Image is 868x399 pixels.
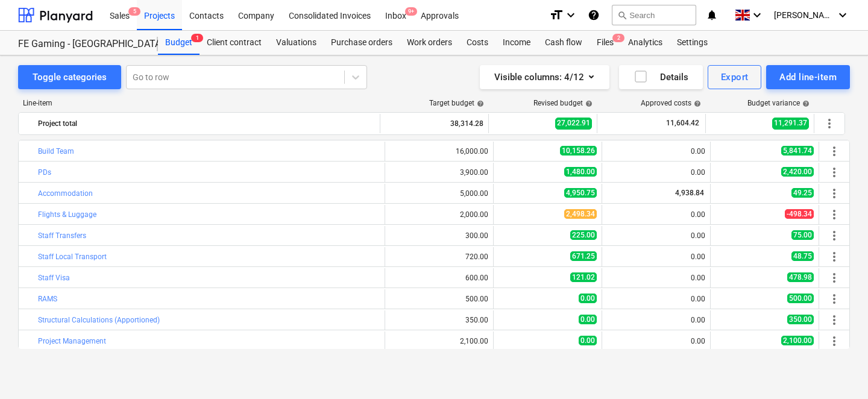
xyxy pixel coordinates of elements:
[560,146,597,156] span: 10,158.26
[200,31,269,55] div: Client contract
[774,10,834,20] span: [PERSON_NAME]
[474,100,484,107] span: help
[750,8,764,22] i: keyboard_arrow_down
[579,336,597,345] span: 0.00
[827,228,841,243] span: More actions
[191,34,203,42] span: 1
[158,31,200,55] div: Budget
[579,315,597,324] span: 0.00
[588,8,600,22] i: Knowledge base
[269,31,324,55] a: Valuations
[590,31,621,55] div: Files
[590,31,621,55] a: Files2
[617,10,627,20] span: search
[607,337,705,345] div: 0.00
[564,188,597,198] span: 4,950.75
[607,210,705,219] div: 0.00
[38,147,74,156] a: Build Team
[38,231,86,240] a: Staff Transfers
[612,5,696,25] button: Search
[38,168,51,177] a: PDs
[128,7,140,16] span: 5
[827,144,841,159] span: More actions
[621,31,670,55] a: Analytics
[787,315,814,324] span: 350.00
[18,99,381,107] div: Line-item
[827,292,841,306] span: More actions
[494,69,595,85] div: Visible columns : 4/12
[827,165,841,180] span: More actions
[324,31,400,55] a: Purchase orders
[766,65,850,89] button: Add line-item
[665,118,700,128] span: 11,604.42
[429,99,484,107] div: Target budget
[570,230,597,240] span: 225.00
[779,69,837,85] div: Add line-item
[38,274,70,282] a: Staff Visa
[390,189,488,198] div: 5,000.00
[827,250,841,264] span: More actions
[400,31,459,55] div: Work orders
[38,210,96,219] a: Flights & Luggage
[607,147,705,156] div: 0.00
[607,316,705,324] div: 0.00
[390,295,488,303] div: 500.00
[781,336,814,345] span: 2,100.00
[641,99,701,107] div: Approved costs
[634,69,688,85] div: Details
[791,188,814,198] span: 49.25
[538,31,590,55] a: Cash flow
[405,7,417,16] span: 9+
[835,8,850,22] i: keyboard_arrow_down
[549,8,564,22] i: format_size
[564,209,597,219] span: 2,498.34
[38,253,107,261] a: Staff Local Transport
[495,31,538,55] a: Income
[791,230,814,240] span: 75.00
[827,207,841,222] span: More actions
[390,210,488,219] div: 2,000.00
[38,316,160,324] a: Structural Calculations (Apportioned)
[607,168,705,177] div: 0.00
[791,251,814,261] span: 48.75
[827,313,841,327] span: More actions
[480,65,609,89] button: Visible columns:4/12
[787,272,814,282] span: 478.98
[785,209,814,219] span: -498.34
[721,69,749,85] div: Export
[674,189,705,197] span: 4,938.84
[38,337,106,345] a: Project Management
[390,253,488,261] div: 720.00
[18,65,121,89] button: Toggle categories
[459,31,495,55] a: Costs
[827,271,841,285] span: More actions
[18,38,143,51] div: FE Gaming - [GEOGRAPHIC_DATA] - 2025
[390,147,488,156] div: 16,000.00
[607,231,705,240] div: 0.00
[390,168,488,177] div: 3,900.00
[555,118,592,129] span: 27,022.91
[787,294,814,303] span: 500.00
[827,186,841,201] span: More actions
[691,100,701,107] span: help
[390,316,488,324] div: 350.00
[385,114,483,133] div: 38,314.28
[570,272,597,282] span: 121.02
[564,167,597,177] span: 1,480.00
[564,8,578,22] i: keyboard_arrow_down
[607,295,705,303] div: 0.00
[706,8,718,22] i: notifications
[781,146,814,156] span: 5,841.74
[808,341,868,399] iframe: Chat Widget
[708,65,762,89] button: Export
[390,274,488,282] div: 600.00
[33,69,107,85] div: Toggle categories
[827,334,841,348] span: More actions
[747,99,810,107] div: Budget variance
[579,294,597,303] span: 0.00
